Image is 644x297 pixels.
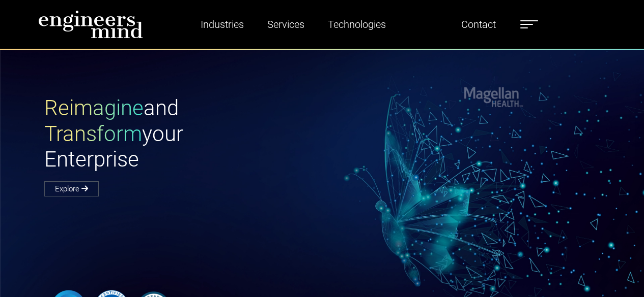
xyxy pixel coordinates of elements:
a: Contact [457,13,500,36]
a: Services [263,13,309,36]
a: Explore [44,181,99,196]
a: Technologies [324,13,390,36]
span: Reimagine [44,95,144,120]
span: Transform [44,121,142,146]
a: Industries [197,13,248,36]
img: logo [38,10,143,39]
h1: and your Enterprise [44,95,322,172]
